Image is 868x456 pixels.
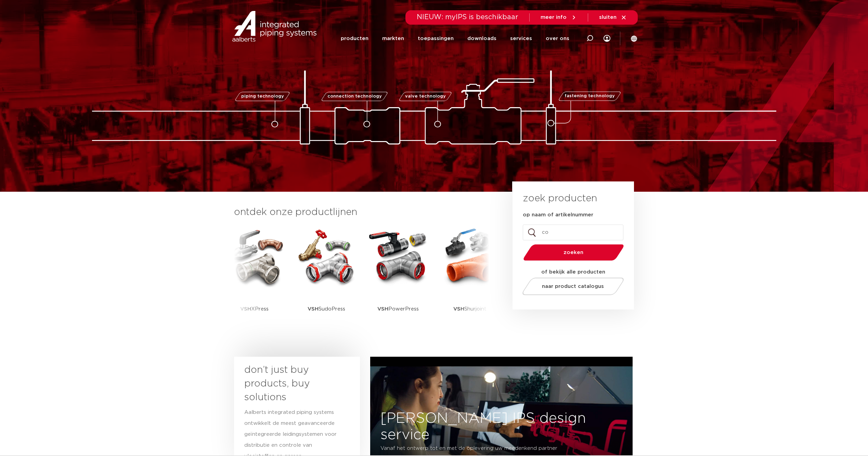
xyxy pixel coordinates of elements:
[418,25,454,52] a: toepassingen
[541,15,567,20] span: meer info
[380,443,581,454] p: Vanaf het ontwerp tot en met de oplevering uw meedenkend partner
[370,410,633,443] h3: [PERSON_NAME] IPS design service
[327,94,381,99] span: connection technology
[541,269,605,275] strong: of bekijk alle producten
[520,244,626,261] button: zoeken
[546,25,569,52] a: over ons
[341,25,368,52] a: producten
[599,15,617,20] span: sluiten
[523,225,623,240] input: zoeken
[405,94,446,99] span: valve technology
[244,363,337,404] h3: don’t just buy products, buy solutions
[382,25,404,52] a: markten
[541,14,577,21] a: meer info
[453,288,487,330] p: Shurjoint
[224,226,285,330] a: VSHXPress
[604,25,610,52] div: my IPS
[439,226,501,330] a: VSHShurjoint
[234,205,489,219] h3: ontdek onze productlijnen
[541,250,606,255] span: zoeken
[523,212,593,218] label: op naam of artikelnummer
[520,278,625,295] a: naar product catalogus
[467,25,496,52] a: downloads
[565,94,615,99] span: fastening technology
[296,226,357,330] a: VSHSudoPress
[377,288,419,330] p: PowerPress
[308,306,319,312] strong: VSH
[240,306,251,312] strong: VSH
[599,14,627,21] a: sluiten
[417,14,518,21] span: NIEUW: myIPS is beschikbaar
[240,288,269,330] p: XPress
[523,192,597,205] h3: zoek producten
[341,25,569,52] nav: Menu
[510,25,532,52] a: services
[367,226,429,330] a: VSHPowerPress
[241,94,284,99] span: piping technology
[377,306,388,312] strong: VSH
[453,306,464,312] strong: VSH
[308,288,345,330] p: SudoPress
[542,284,604,289] span: naar product catalogus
